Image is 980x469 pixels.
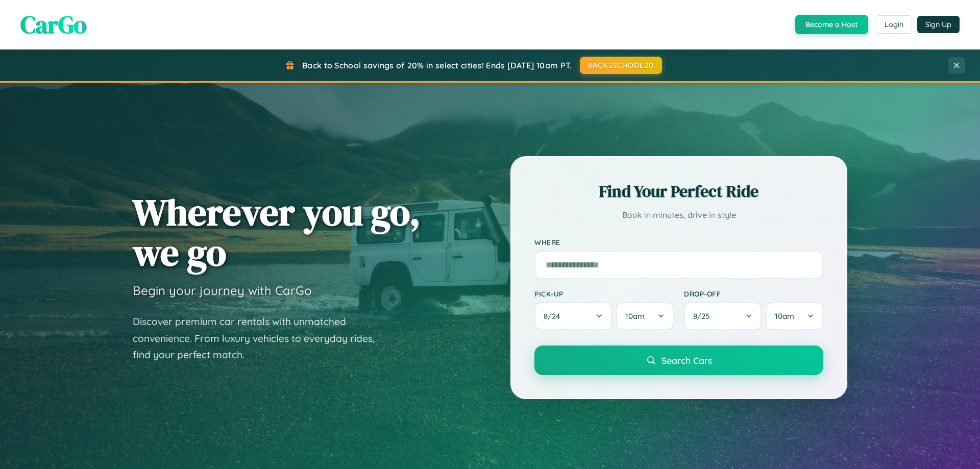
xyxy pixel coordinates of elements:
span: CarGo [20,8,87,41]
h1: Wherever you go, we go [133,192,421,273]
p: Discover premium car rentals with unmatched convenience. From luxury vehicles to everyday rides, ... [133,313,388,363]
span: 8 / 24 [544,311,565,321]
label: Pick-up [534,289,674,298]
button: 10am [766,302,823,330]
span: Back to School savings of 20% in select cities! Ends [DATE] 10am PT. [302,60,572,70]
button: BACK2SCHOOL20 [580,57,662,74]
button: 8/25 [684,302,762,330]
h2: Find Your Perfect Ride [534,180,823,203]
button: Search Cars [534,345,823,375]
span: Search Cars [661,355,712,366]
label: Where [534,238,823,246]
button: Sign Up [917,16,960,33]
span: 10am [625,311,645,321]
button: Login [876,15,912,34]
h3: Begin your journey with CarGo [133,283,312,298]
p: Book in minutes, drive in style [534,208,823,223]
span: 8 / 25 [693,311,715,321]
button: 10am [616,302,674,330]
span: 10am [775,311,794,321]
button: 8/24 [534,302,612,330]
label: Drop-off [684,289,823,298]
button: Become a Host [795,15,868,34]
